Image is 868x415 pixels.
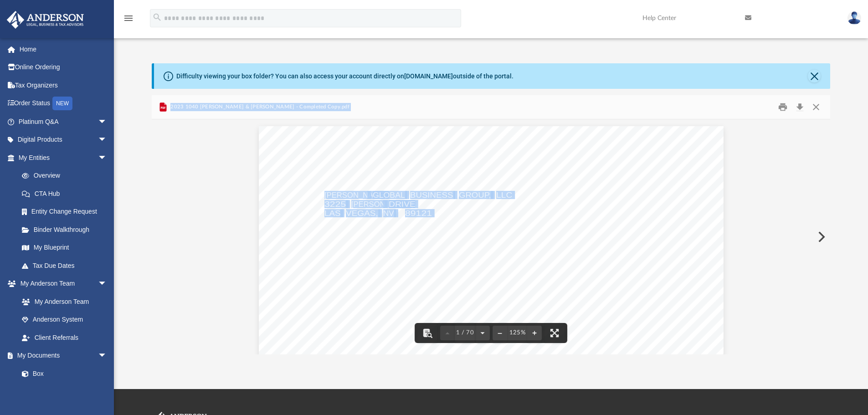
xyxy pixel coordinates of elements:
a: Overview [13,167,121,185]
button: Close [808,70,821,82]
a: Anderson System [13,311,116,329]
a: Order StatusNEW [6,94,121,113]
span: GLOBAL [373,191,405,199]
button: Download [791,100,808,114]
a: menu [123,17,134,24]
i: search [152,12,162,22]
a: Binder Walkthrough [13,220,121,239]
span: 2023 1040 [PERSON_NAME] & [PERSON_NAME] - Completed Copy.pdf [169,103,349,111]
span: BUSINESS [410,191,453,199]
button: Zoom in [527,323,542,343]
a: My Anderson Teamarrow_drop_down [6,275,116,293]
span: arrow_drop_down [98,275,116,293]
a: Entity Change Request [13,203,121,221]
button: Close [808,100,824,114]
button: Toggle findbar [417,323,437,343]
img: User Pic [847,11,861,25]
a: CTA Hub [13,184,121,203]
a: My Blueprint [13,239,116,257]
button: Next page [475,323,490,343]
a: Digital Productsarrow_drop_down [6,131,121,149]
span: arrow_drop_down [98,113,116,131]
a: Client Referrals [13,328,116,347]
span: 89121 [405,210,432,217]
img: Anderson Advisors Platinum Portal [4,11,87,29]
span: VEGAS, [346,210,378,217]
span: LLC [496,191,512,199]
a: My Documentsarrow_drop_down [6,347,116,365]
a: [DOMAIN_NAME] [404,72,453,80]
span: NV [383,210,394,217]
div: File preview [152,119,831,354]
span: DRIVE [389,200,416,208]
i: menu [123,13,134,24]
a: Home [6,40,121,58]
div: NEW [52,97,72,110]
span: [PERSON_NAME] [324,191,387,199]
span: arrow_drop_down [98,347,116,365]
span: LAS [324,210,340,217]
a: Tax Organizers [6,76,121,94]
button: Next File [811,224,831,250]
div: Document Viewer [152,119,831,354]
button: 1 / 70 [455,323,476,343]
a: My Entitiesarrow_drop_down [6,149,121,167]
button: Print [774,100,792,114]
div: Preview [152,95,831,354]
a: Meeting Minutes [13,383,116,401]
div: Current zoom level [507,330,527,336]
span: GROUP, [459,191,491,199]
span: 1 / 70 [455,330,476,336]
span: arrow_drop_down [98,149,116,167]
button: Zoom out [493,323,507,343]
a: Box [13,364,112,383]
span: [PERSON_NAME] [351,200,413,208]
span: arrow_drop_down [98,131,116,149]
button: Enter fullscreen [544,323,565,343]
span: 3225 [324,200,346,208]
a: My Anderson Team [13,292,112,311]
a: Online Ordering [6,58,121,77]
div: Difficulty viewing your box folder? You can also access your account directly on outside of the p... [176,72,514,81]
a: Platinum Q&Aarrow_drop_down [6,113,121,131]
a: Tax Due Dates [13,256,121,275]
